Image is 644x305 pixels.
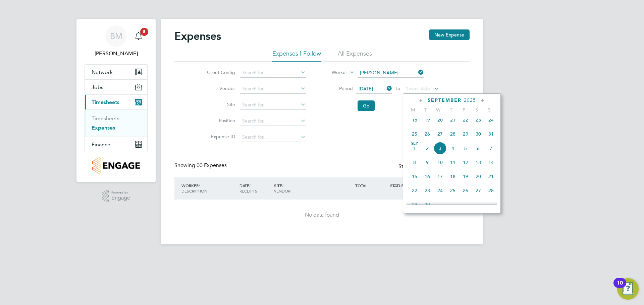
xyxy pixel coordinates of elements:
[388,179,423,192] div: STATUS
[459,156,472,169] span: 12
[429,29,470,40] button: New Expense
[197,162,227,169] span: 00 Expenses
[205,69,235,75] label: Client Config
[282,183,283,188] span: /
[317,69,347,76] label: Worker
[240,133,306,142] input: Search for...
[446,156,459,169] span: 11
[85,95,147,109] button: Timesheets
[472,142,485,155] span: 6
[338,50,372,62] li: All Expenses
[240,100,306,110] input: Search for...
[421,184,434,197] span: 23
[85,109,147,137] div: Timesheets
[434,113,446,126] span: 20
[446,113,459,126] span: 21
[485,170,497,183] span: 21
[459,142,472,155] span: 5
[485,128,497,140] span: 31
[434,142,446,155] span: 3
[323,85,353,91] label: Period
[434,156,446,169] span: 10
[446,170,459,183] span: 18
[458,107,470,113] span: F
[446,184,459,197] span: 25
[240,68,306,78] input: Search for...
[464,97,476,103] span: 2025
[92,99,119,105] span: Timesheets
[408,184,421,197] span: 22
[421,156,434,169] span: 9
[132,25,145,47] a: 8
[92,125,115,131] a: Expenses
[434,128,446,140] span: 27
[174,162,228,169] div: Showing
[434,170,446,183] span: 17
[240,117,306,126] input: Search for...
[249,183,251,188] span: /
[240,84,306,94] input: Search for...
[434,184,446,197] span: 24
[459,128,472,140] span: 29
[205,101,235,107] label: Site
[472,156,485,169] span: 13
[421,113,434,126] span: 19
[205,118,235,124] label: Position
[398,162,456,171] div: Status:
[617,278,639,300] button: Open Resource Center, 10 new notifications
[76,19,156,182] nav: Main navigation
[408,142,421,155] span: 1
[85,50,148,58] span: Beth Mugleston
[470,107,483,113] span: S
[110,32,122,41] span: BM
[408,113,421,126] span: 18
[181,212,463,219] div: No data found
[472,128,485,140] span: 30
[205,134,235,140] label: Expense ID
[428,97,462,103] span: September
[406,86,430,92] span: Select date
[85,25,148,58] a: BM[PERSON_NAME]
[393,84,402,93] span: To
[85,65,147,79] button: Network
[85,137,147,152] button: Finance
[92,84,103,90] span: Jobs
[274,188,290,194] span: VENDOR
[459,184,472,197] span: 26
[140,28,148,36] span: 8
[180,179,238,197] div: WORKER
[421,170,434,183] span: 16
[181,188,207,194] span: DESCRIPTION
[174,29,221,43] h2: Expenses
[238,179,273,197] div: DATE
[472,170,485,183] span: 20
[483,107,496,113] span: S
[92,157,140,174] img: countryside-properties-logo-retina.png
[485,156,497,169] span: 14
[358,68,424,78] input: Search for...
[111,190,130,196] span: Powered by
[421,198,434,211] span: 30
[102,190,130,203] a: Powered byEngage
[85,157,148,174] a: Go to home page
[92,115,119,122] a: Timesheets
[239,188,257,194] span: RECEIPTS
[421,128,434,140] span: 26
[354,179,388,192] div: TOTAL
[419,107,432,113] span: T
[485,113,497,126] span: 24
[111,195,130,201] span: Engage
[358,100,375,111] button: Go
[205,85,235,91] label: Vendor
[472,113,485,126] span: 23
[459,113,472,126] span: 22
[472,184,485,197] span: 27
[445,107,458,113] span: T
[92,141,110,148] span: Finance
[272,50,321,62] li: Expenses I Follow
[408,170,421,183] span: 15
[421,142,434,155] span: 2
[92,69,113,75] span: Network
[459,170,472,183] span: 19
[485,184,497,197] span: 28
